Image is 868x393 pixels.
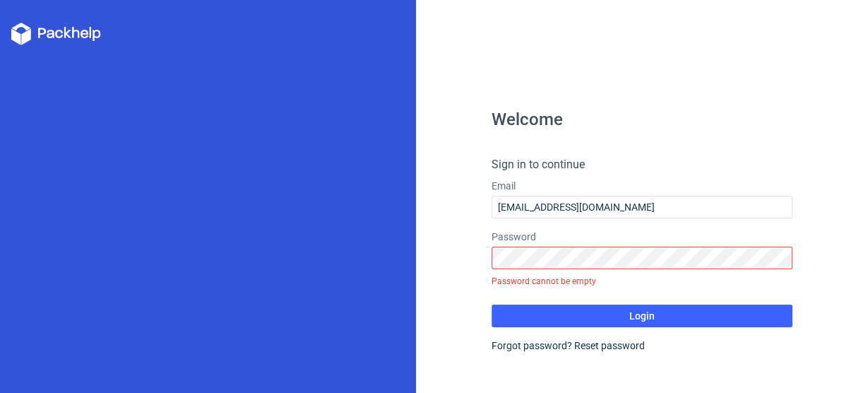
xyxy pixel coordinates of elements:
a: Reset password [574,340,645,351]
label: Password [492,230,793,244]
button: Login [492,305,793,327]
h4: Sign in to continue [492,156,793,173]
h1: Welcome [492,111,793,128]
label: Email [492,179,793,193]
div: Password cannot be empty [492,269,793,293]
span: Login [629,311,655,321]
div: Forgot password? [492,339,793,353]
